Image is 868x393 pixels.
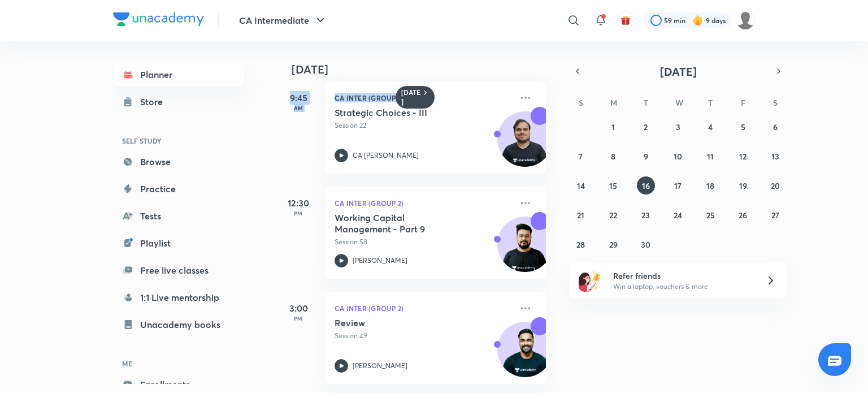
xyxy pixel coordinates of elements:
p: CA [PERSON_NAME] [353,150,419,161]
button: avatar [617,11,635,29]
abbr: September 2, 2025 [644,122,648,132]
abbr: Wednesday [675,97,683,108]
abbr: September 13, 2025 [771,151,779,162]
abbr: September 20, 2025 [771,180,780,191]
button: September 17, 2025 [669,176,687,195]
a: Store [113,90,244,113]
p: Session 49 [335,331,512,341]
button: September 11, 2025 [701,147,719,165]
p: AM [276,105,321,111]
p: [PERSON_NAME] [353,256,407,266]
abbr: Saturday [773,97,778,108]
p: CA Inter (Group 2) [335,196,512,210]
abbr: Monday [610,97,617,108]
button: September 14, 2025 [572,176,590,195]
abbr: September 26, 2025 [739,210,747,221]
img: Avatar [498,328,552,382]
img: streak [692,15,704,26]
abbr: September 1, 2025 [611,122,615,132]
abbr: September 19, 2025 [739,180,747,191]
abbr: September 29, 2025 [609,239,618,250]
h6: [DATE] [401,88,421,106]
h5: Review [335,317,475,329]
abbr: September 16, 2025 [642,180,650,191]
button: September 8, 2025 [604,147,622,165]
abbr: September 8, 2025 [611,151,615,162]
button: September 21, 2025 [572,206,590,224]
abbr: September 25, 2025 [706,210,715,221]
span: [DATE] [660,64,697,79]
button: September 16, 2025 [637,176,655,195]
a: Company Logo [113,12,204,29]
abbr: September 18, 2025 [706,180,714,191]
button: September 29, 2025 [604,235,622,253]
img: Avatar [498,223,552,277]
button: September 30, 2025 [637,235,655,253]
button: September 20, 2025 [766,176,784,195]
button: September 4, 2025 [701,118,719,136]
abbr: September 11, 2025 [707,151,714,162]
button: September 22, 2025 [604,206,622,224]
a: Tests [113,205,244,227]
img: referral [579,269,601,292]
abbr: September 17, 2025 [674,180,682,191]
p: PM [276,210,321,217]
button: September 27, 2025 [766,206,784,224]
abbr: September 3, 2025 [676,122,680,132]
abbr: September 9, 2025 [644,151,648,162]
p: CA Inter (Group 2) [335,91,512,105]
a: 1:1 Live mentorship [113,286,244,309]
a: Playlist [113,232,244,254]
a: Unacademy books [113,313,244,336]
button: September 9, 2025 [637,147,655,165]
button: September 12, 2025 [734,147,752,165]
button: September 26, 2025 [734,206,752,224]
p: [PERSON_NAME] [353,361,407,371]
abbr: September 27, 2025 [771,210,779,221]
button: September 28, 2025 [572,235,590,253]
img: avatar [620,15,631,25]
h6: ME [113,354,244,373]
p: PM [276,315,321,322]
p: Session 22 [335,120,512,131]
a: Free live classes [113,259,244,282]
p: CA Inter (Group 2) [335,301,512,315]
abbr: Sunday [579,97,583,108]
abbr: September 28, 2025 [576,239,585,250]
abbr: September 6, 2025 [773,122,778,132]
button: September 24, 2025 [669,206,687,224]
abbr: September 30, 2025 [641,239,650,250]
h6: SELF STUDY [113,131,244,150]
button: September 5, 2025 [734,118,752,136]
p: Win a laptop, vouchers & more [613,282,752,292]
h5: 3:00 [276,301,321,315]
p: Session 58 [335,237,512,247]
abbr: September 14, 2025 [577,180,585,191]
button: September 1, 2025 [604,118,622,136]
h4: [DATE] [292,63,557,76]
button: September 6, 2025 [766,118,784,136]
button: September 15, 2025 [604,176,622,195]
abbr: Friday [741,97,745,108]
button: September 7, 2025 [572,147,590,165]
button: September 23, 2025 [637,206,655,224]
abbr: September 7, 2025 [579,151,583,162]
button: September 10, 2025 [669,147,687,165]
h6: Refer friends [613,270,752,282]
a: Browse [113,150,244,173]
abbr: September 15, 2025 [609,180,617,191]
button: September 2, 2025 [637,118,655,136]
button: September 18, 2025 [701,176,719,195]
button: September 3, 2025 [669,118,687,136]
h5: 12:30 [276,196,321,210]
div: Store [140,95,170,109]
abbr: Thursday [708,97,713,108]
abbr: September 12, 2025 [739,151,747,162]
abbr: September 4, 2025 [708,122,713,132]
abbr: September 23, 2025 [641,210,650,221]
img: Avatar [498,118,552,172]
abbr: September 21, 2025 [577,210,584,221]
button: September 13, 2025 [766,147,784,165]
abbr: September 22, 2025 [609,210,617,221]
a: Planner [113,63,244,86]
